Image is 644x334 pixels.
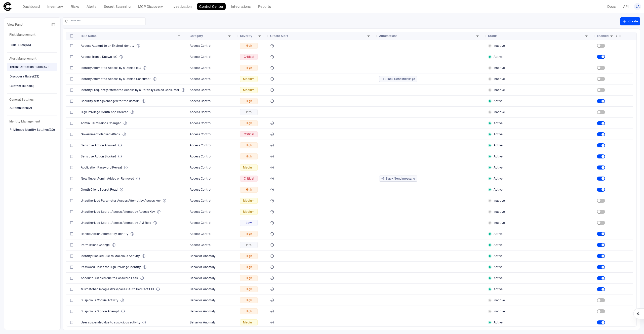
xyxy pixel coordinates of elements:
a: Reports [256,3,273,10]
span: Active [494,243,503,247]
span: Active [494,287,503,291]
a: Integrations [229,3,253,10]
span: Active [494,143,503,147]
div: An attempt was made for Password reveal for an application within the Okta Dashboard. [124,165,128,170]
span: Access Control [190,44,211,48]
span: Active [494,154,503,158]
a: API [621,3,631,10]
a: Dashboard [20,3,42,10]
span: Critical [244,132,254,136]
span: Password Reset for High Privilege Identity [81,265,141,269]
div: Entra ID (formerly Azure AD) detects that an identity has been blocked due to malicious activity,... [142,254,146,258]
div: A mismatched redirect URI in OAuth is dangerous because it can be exploited by attackers to inter... [156,287,160,291]
span: Slack Send message [385,77,415,81]
span: Enabled [597,34,609,38]
span: Inactive [494,88,505,92]
div: A consumer that is consistently denied access to resources is identified. This can be caused by m... [153,77,157,81]
span: Info [246,110,252,114]
span: Behavior Anomaly [190,276,215,280]
div: Password has been reset for high privilege identity. [143,265,147,269]
div: Custom Rules (0) [10,84,34,88]
span: High [246,298,252,302]
span: Medium [243,199,255,203]
div: An Okta Super Administrator is either created or removed [136,177,140,181]
div: Google Workspace detects suspicious cookie activity, which refers to unusual or potentially malic... [120,298,124,302]
button: LA [634,3,641,10]
span: Inactive [494,77,505,81]
a: Control Center [197,3,226,10]
span: Identity Frequently Attempted Access by a Partially Denied Consumer [81,88,179,92]
div: An AWS temporary session credential (ASIA prefix) attempted to perform GetSecretValue operations ... [153,221,157,225]
div: Discovery Rules (23) [10,74,39,79]
span: High [246,143,252,147]
div: This rule alerts when a non-human identity attempts actions it is not permitted to perform, resul... [130,232,134,236]
a: Investigation [168,3,194,10]
div: Automations (2) [10,106,32,110]
span: Access Control [190,166,211,169]
span: Automations [379,34,397,38]
span: Application Password Reveal [81,165,122,170]
span: High Privilege OAuth App Created [81,110,128,114]
span: Severity [240,34,252,38]
span: Medium [243,210,255,214]
a: Risks [68,3,81,10]
span: Alert Management [7,56,57,62]
span: Sensitive Action Allowed [81,143,116,147]
span: High [246,309,252,313]
span: High [246,66,252,70]
a: Inventory [45,3,65,10]
span: Access Control [190,144,211,147]
div: An OAuth application with high privileges has been created [130,110,134,114]
div: Identity has been assigned new or modified permissions, altering its level of access. This modifi... [112,243,116,247]
span: Access Control [190,210,211,214]
span: Risk Management [7,32,57,38]
span: Inactive [494,298,505,302]
a: Secret Scanning [102,3,133,10]
div: Google Workspace detects suspicious sign-in attempts using machine learning models that analyze f... [121,309,125,313]
span: High [246,121,252,125]
span: Rule Name [81,34,97,38]
span: Critical [244,177,254,181]
span: Access Attempt to an Expired Identity [81,44,134,48]
span: User suspended due to suspicious activity [81,320,140,324]
span: Access Control [190,88,211,92]
span: Identity Attempted Access by a Denied Consumer [81,77,151,81]
span: Access Control [190,133,211,136]
span: Active [494,320,503,324]
span: Inactive [494,66,505,70]
a: Alerts [84,3,99,10]
div: A consumer that has been classified as an Indicator of Compromise (IoC) has successfully accessed... [119,55,123,59]
span: Access Control [190,243,211,247]
span: Category [190,34,203,38]
span: High [246,232,252,236]
span: Sensitive Action Blocked [81,154,116,158]
div: Security settings for the google workspace domain have been modified, can include changes to pass... [142,99,146,103]
span: Create Alert [270,34,288,38]
span: Low [246,221,252,225]
span: High [246,154,252,158]
div: Application's oauth client secret being read. An adversary with access to an Okta Administrator m... [119,188,124,192]
span: Access Control [190,55,211,59]
a: MCP Discovery [136,3,165,10]
span: Active [494,265,503,269]
span: Active [494,177,503,181]
span: Denied Action Attempt by Identity [81,232,128,236]
span: Active [494,188,503,192]
div: Risk Rules (66) [10,43,31,47]
span: Inactive [494,199,505,203]
span: Suspicious Cookie Activity [81,298,118,302]
span: Account Disabled due to Password Leak [81,276,138,280]
span: Inactive [494,110,505,114]
span: Behavior Anomaly [190,265,215,269]
span: High [246,188,252,192]
span: High [246,287,252,291]
button: Create [620,17,640,25]
span: Medium [243,320,255,324]
span: Behavior Anomaly [190,254,215,258]
div: An attempt to access and use an expired identity. This can be happened either because the identit... [136,44,140,48]
span: OAuth Client Secret Read [81,188,117,192]
div: Threat Detection Rules (57) [10,65,49,69]
span: Mismatched Google Workspace OAuth Redirect URI [81,287,154,291]
span: Active [494,99,503,103]
span: Active [494,121,503,125]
